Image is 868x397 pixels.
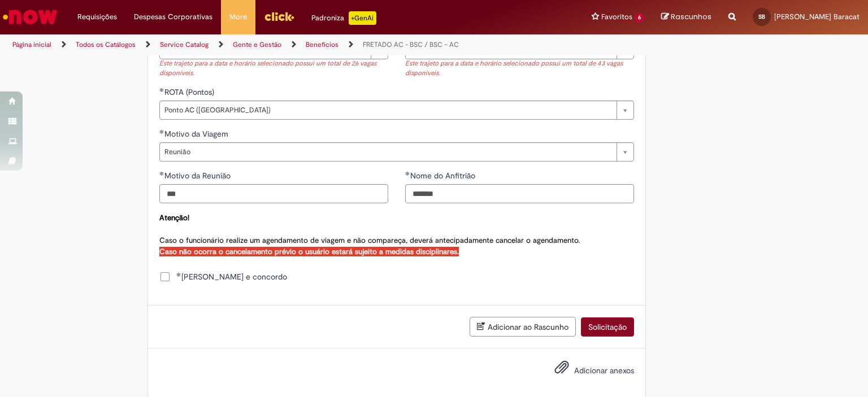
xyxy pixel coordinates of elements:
[758,13,765,20] span: SB
[410,171,478,181] span: Nome do Anfitrião
[405,171,410,176] span: Obrigatório Preenchido
[574,366,634,376] span: Adicionar anexos
[349,11,376,25] p: +GenAi
[159,88,164,92] span: Obrigatório Preenchido
[405,59,634,78] div: Este trajeto para a data e horário selecionado possui um total de 43 vagas disponíveis.
[159,247,459,256] strong: Caso não ocorra o cancelamento prévio o usuário estará sujeito a medidas disciplinares.
[552,357,572,383] button: Adicionar anexos
[229,11,247,23] span: More
[470,317,576,337] button: Adicionar ao Rascunho
[159,213,189,223] strong: Atenção!
[176,271,287,282] span: [PERSON_NAME] e concordo
[405,184,634,203] input: Nome do Anfitrião
[159,129,164,134] span: Obrigatório Preenchido
[159,213,580,256] span: Caso o funcionário realize um agendamento de viagem e não compareça, deverá antecipadamente cance...
[159,184,388,203] input: Motivo da Reunião
[160,40,209,49] a: Service Catalog
[306,40,338,49] a: Benefícios
[164,129,231,139] span: Motivo da Viagem
[774,12,860,21] span: [PERSON_NAME] Baracat
[134,11,212,23] span: Despesas Corporativas
[581,317,634,337] button: Solicitação
[164,171,233,181] span: Motivo da Reunião
[311,11,376,25] div: Padroniza
[77,11,117,23] span: Requisições
[76,40,136,49] a: Todos os Catálogos
[159,171,164,176] span: Obrigatório Preenchido
[1,6,59,28] img: ServiceNow
[661,12,711,23] a: Rascunhos
[12,40,51,49] a: Página inicial
[8,34,570,55] ul: Trilhas de página
[176,272,181,277] span: Obrigatório Preenchido
[159,59,388,78] div: Este trajeto para a data e horário selecionado possui um total de 26 vagas disponíveis.
[233,40,281,49] a: Gente e Gestão
[264,8,294,25] img: click_logo_yellow_360x200.png
[635,13,644,23] span: 6
[164,87,216,97] span: ROTA (Pontos)
[601,11,632,23] span: Favoritos
[164,101,611,119] span: Ponto AC ([GEOGRAPHIC_DATA])
[363,40,459,49] a: FRETADO AC - BSC / BSC – AC
[671,11,711,22] span: Rascunhos
[164,143,611,161] span: Reunião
